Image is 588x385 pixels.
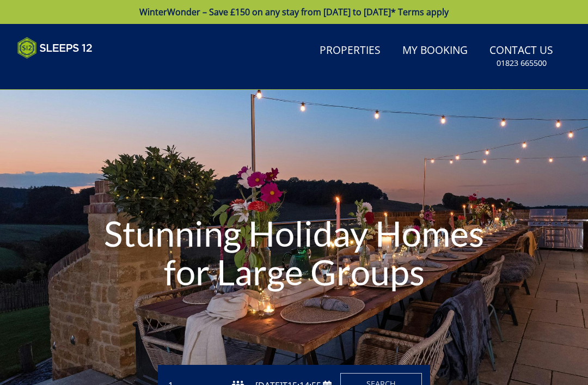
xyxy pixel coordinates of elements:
a: My Booking [398,39,472,63]
small: 01823 665500 [497,58,547,69]
iframe: Customer reviews powered by Trustpilot [12,65,126,75]
a: Contact Us01823 665500 [485,39,558,74]
a: Properties [315,39,385,63]
h1: Stunning Holiday Homes for Large Groups [88,192,500,314]
img: Sleeps 12 [17,37,93,59]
